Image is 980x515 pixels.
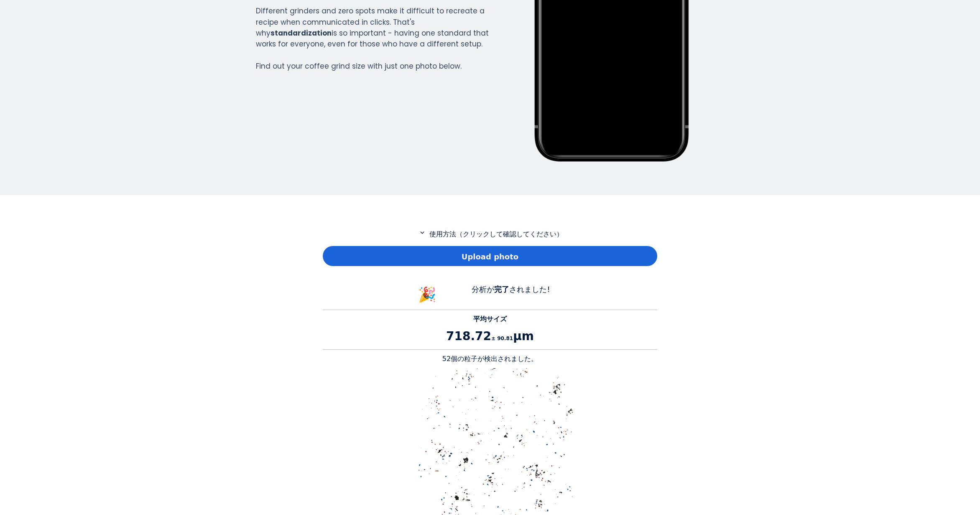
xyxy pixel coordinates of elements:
div: 分析が されました! [448,284,574,306]
p: 52個の粒子が検出されました。 [323,354,657,364]
span: 🎉 [418,286,436,303]
p: 718.72 μm [323,328,657,345]
mat-icon: expand_more [417,229,427,236]
strong: standardization [271,28,332,38]
span: ± 90.81 [491,336,513,341]
span: Upload photo [462,251,518,262]
p: 平均サイズ [323,314,657,324]
p: 使用方法（クリックして確認してください） [323,229,657,239]
b: 完了 [494,285,509,294]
